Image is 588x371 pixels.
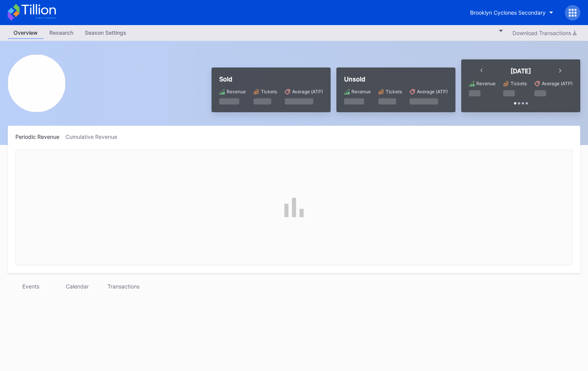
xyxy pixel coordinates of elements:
[44,27,79,39] a: Research
[8,27,44,39] a: Overview
[542,81,573,86] div: Average (ATP)
[44,27,79,38] div: Research
[512,30,576,36] div: Download Transactions
[66,133,123,140] div: Cumulative Revenue
[15,133,66,140] div: Periodic Revenue
[344,75,448,83] div: Unsold
[511,67,531,75] div: [DATE]
[292,89,323,94] div: Average (ATP)
[54,281,100,292] div: Calendar
[8,281,54,292] div: Events
[351,89,371,94] div: Revenue
[464,5,559,20] button: Brooklyn Cyclones Secondary
[227,89,246,94] div: Revenue
[79,27,132,38] div: Season Settings
[511,81,527,86] div: Tickets
[476,81,496,86] div: Revenue
[417,89,448,94] div: Average (ATP)
[470,9,546,16] div: Brooklyn Cyclones Secondary
[386,89,402,94] div: Tickets
[261,89,277,94] div: Tickets
[100,281,146,292] div: Transactions
[219,75,323,83] div: Sold
[79,27,132,39] a: Season Settings
[509,28,580,38] button: Download Transactions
